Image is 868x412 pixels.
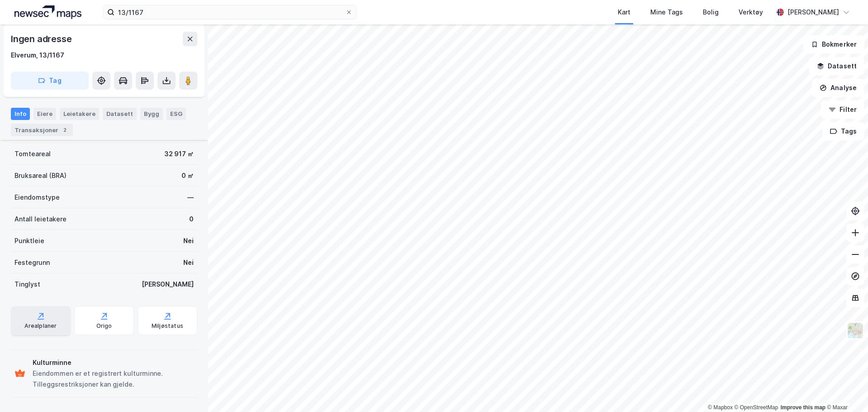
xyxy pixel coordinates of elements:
div: ESG [167,108,186,120]
iframe: Chat Widget [823,369,868,412]
div: Ingen adresse [11,32,73,46]
img: logo.a4113a55bc3d86da70a041830d287a7e.svg [14,5,81,19]
div: Bruksareal (BRA) [14,170,67,181]
div: Transaksjoner [11,123,73,136]
div: Tomteareal [14,149,51,159]
div: Info [11,108,30,120]
div: Arealplaner [24,322,57,330]
a: OpenStreetMap [734,404,778,411]
div: Mine Tags [650,7,683,18]
img: Z [847,322,864,339]
div: Eiere [33,108,56,120]
div: 32 917 ㎡ [164,149,194,159]
div: [PERSON_NAME] [787,7,839,18]
div: Kontrollprogram for chat [823,369,868,412]
div: Kulturminne [33,357,194,368]
input: Søk på adresse, matrikkel, gårdeiere, leietakere eller personer [114,5,345,19]
div: Origo [96,322,112,330]
div: — [187,192,194,203]
div: Datasett [103,108,137,120]
div: Miljøstatus [152,322,183,330]
div: Nei [183,235,194,246]
div: Eiendomstype [14,192,60,203]
div: Elverum, 13/1167 [11,50,64,61]
div: Nei [183,257,194,268]
a: Mapbox [708,404,733,411]
button: Tag [11,72,89,90]
div: Verktøy [739,7,763,18]
div: Punktleie [14,235,44,246]
button: Analyse [812,79,864,97]
a: Improve this map [781,404,825,411]
button: Bokmerker [803,35,864,53]
div: 0 [189,214,194,225]
div: Leietakere [60,108,99,120]
button: Tags [822,122,864,140]
button: Filter [821,101,864,119]
div: 0 ㎡ [181,170,194,181]
div: [PERSON_NAME] [142,279,194,290]
div: Kart [618,7,630,18]
div: 2 [60,125,69,134]
button: Datasett [809,57,864,75]
div: Bolig [703,7,719,18]
div: Eiendommen er et registrert kulturminne. Tilleggsrestriksjoner kan gjelde. [33,368,194,390]
div: Festegrunn [14,257,50,268]
div: Bygg [140,108,163,120]
div: Tinglyst [14,279,40,290]
div: Antall leietakere [14,214,67,225]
